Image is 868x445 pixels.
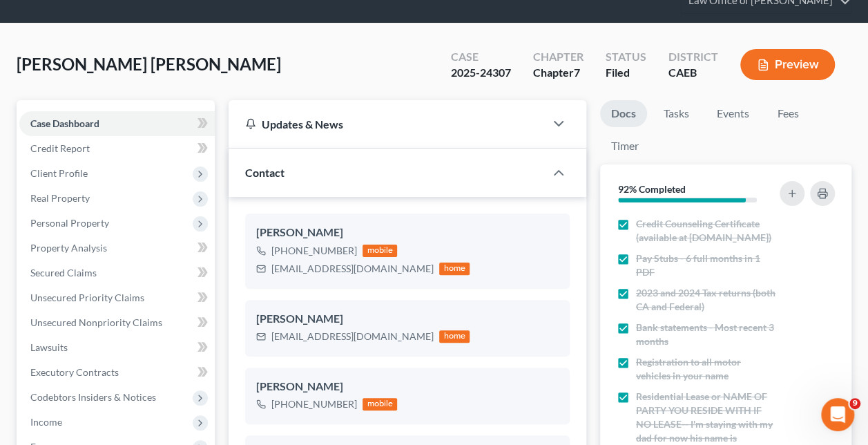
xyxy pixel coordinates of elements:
div: Case [451,49,511,65]
div: [PHONE_NUMBER] [271,397,357,411]
div: home [439,263,470,275]
span: Secured Claims [30,267,97,278]
button: Start recording [88,339,99,350]
button: Preview [740,49,835,80]
span: Pay Stubs - 6 full months in 1 PDF [636,252,777,279]
a: Secured Claims [19,261,215,285]
div: CAEB [668,65,718,81]
span: Codebtors Insiders & Notices [30,391,156,403]
b: [DATE] [34,144,70,155]
div: Chapter [533,49,584,65]
a: Lawsuits [19,335,215,360]
div: mobile [363,245,397,257]
a: Docs [600,100,647,127]
a: Events [706,100,760,127]
div: In observance of the NextChapter team will be out of office on . Our team will be unavailable for... [22,117,215,211]
div: [PHONE_NUMBER] [271,244,357,258]
iframe: Intercom live chat [821,398,854,431]
span: Income [30,416,62,428]
a: Timer [600,133,650,160]
span: Contact [245,166,284,179]
a: Fees [766,100,810,127]
span: Unsecured Nonpriority Claims [30,316,162,328]
span: Property Analysis [30,242,107,254]
span: Personal Property [30,217,109,229]
a: Help Center [22,219,186,244]
button: Emoji picker [21,339,32,350]
div: home [439,330,470,343]
div: 2025-24307 [451,65,511,81]
button: Send a message… [237,334,259,356]
span: Bank statements - Most recent 3 months [636,321,777,348]
a: Unsecured Priority Claims [19,285,215,310]
p: Active [DATE] [67,17,128,31]
a: Credit Report [19,136,215,161]
strong: 92% Completed [618,183,686,195]
div: [PERSON_NAME] [256,379,559,395]
div: In observance of[DATE],the NextChapter team will be out of office on[DATE]. Our team will be unav... [11,108,226,281]
span: 7 [574,66,580,79]
div: Emma says… [11,108,265,312]
span: Case Dashboard [30,117,99,129]
a: Tasks [653,100,700,127]
textarea: Message… [12,310,264,334]
span: Credit Report [30,142,90,154]
button: Upload attachment [66,339,77,350]
a: Property Analysis [19,236,215,261]
h1: [PERSON_NAME] [67,7,157,17]
span: Unsecured Priority Claims [30,292,144,303]
div: Chapter [533,65,584,81]
div: We encourage you to use the to answer any questions and we will respond to any unanswered inquiri... [22,218,215,272]
div: [PERSON_NAME] [256,311,559,328]
b: [DATE], [103,117,144,129]
button: Home [216,6,242,32]
div: [PERSON_NAME] [256,225,559,241]
span: Registration to all motor vehicles in your name [636,355,777,383]
div: Updates & News [245,117,528,131]
span: Lawsuits [30,341,68,353]
span: Real Property [30,192,90,204]
span: Client Profile [30,167,88,179]
div: mobile [363,398,397,410]
a: Executory Contracts [19,360,215,385]
div: Status [606,49,646,65]
span: [PERSON_NAME] [PERSON_NAME] [17,54,281,74]
div: Close [242,6,267,30]
div: [EMAIL_ADDRESS][DOMAIN_NAME] [271,330,434,343]
button: Gif picker [44,339,55,350]
span: Executory Contracts [30,366,119,378]
div: District [668,49,718,65]
div: [PERSON_NAME] • 7m ago [22,284,133,292]
span: Credit Counseling Certificate (available at [DOMAIN_NAME]) [636,217,777,245]
img: Profile image for Emma [39,8,61,30]
span: 2023 and 2024 Tax returns (both CA and Federal) [636,286,777,314]
span: 9 [849,398,860,409]
button: go back [9,6,35,32]
div: [EMAIL_ADDRESS][DOMAIN_NAME] [271,262,434,276]
a: Case Dashboard [19,111,215,136]
a: Unsecured Nonpriority Claims [19,310,215,335]
b: [DATE] [34,199,70,210]
div: Filed [606,65,646,81]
